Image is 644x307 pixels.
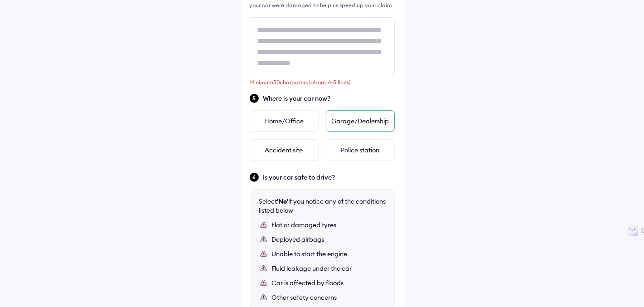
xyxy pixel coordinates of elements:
[250,139,319,161] div: Accident site
[259,197,386,215] div: Select if you notice any of the conditions listed below
[272,278,385,288] div: Car is affected by floods
[263,94,395,103] span: Where is your car now?
[272,264,385,273] div: Fluid leakage under the car
[250,110,319,132] div: Home/Office
[326,110,395,132] div: Garage/Dealership
[263,173,395,182] span: Is your car safe to drive?
[272,249,385,258] div: Unable to start the engine
[272,220,385,229] div: Flat or damaged tyres
[250,79,395,86] div: Minimum 50 characters (about 4-5 lines)
[272,293,385,302] div: Other safety concerns
[277,197,289,205] b: 'No'
[326,139,395,161] div: Police station
[272,235,385,244] div: Deployed airbags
